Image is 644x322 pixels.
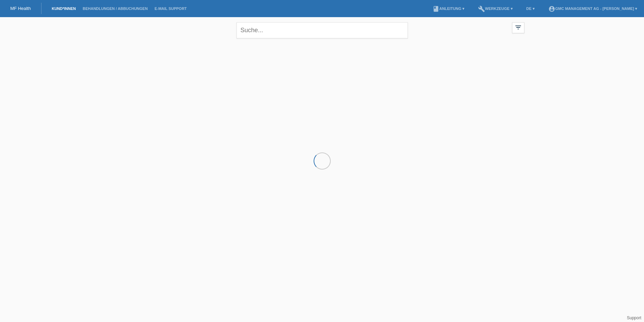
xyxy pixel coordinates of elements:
[545,7,641,11] a: account_circleGMC Management AG - [PERSON_NAME] ▾
[236,22,408,38] input: Suche...
[433,5,439,12] i: book
[514,24,522,31] i: filter_list
[478,5,485,12] i: build
[475,7,516,11] a: buildWerkzeuge ▾
[79,7,151,11] a: Behandlungen / Abbuchungen
[10,6,31,11] a: MF Health
[48,7,79,11] a: Kund*innen
[523,7,538,11] a: DE ▾
[548,5,555,12] i: account_circle
[627,315,641,320] a: Support
[429,7,468,11] a: bookAnleitung ▾
[151,7,190,11] a: E-Mail Support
